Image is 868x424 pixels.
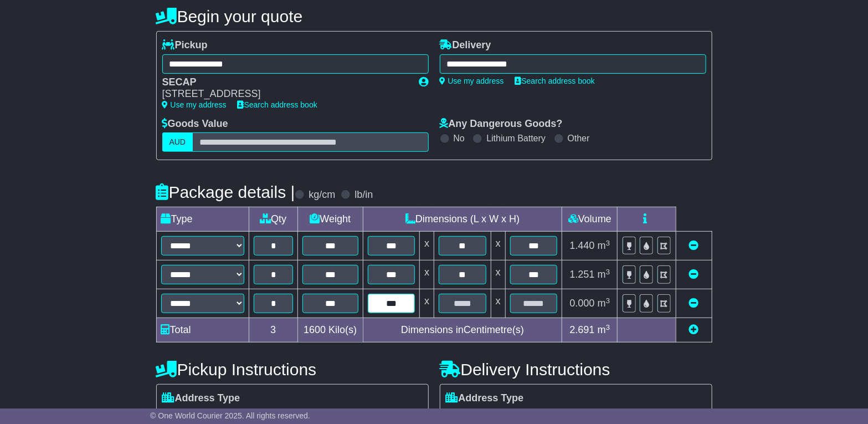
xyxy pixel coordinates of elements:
label: kg/cm [309,189,335,201]
td: x [491,260,505,289]
td: Dimensions (L x W x H) [363,207,562,232]
label: lb/in [355,189,373,201]
a: Search address book [515,76,595,85]
label: Delivery [440,39,491,52]
a: Remove this item [689,269,699,280]
td: Type [156,207,249,232]
td: x [491,289,505,318]
label: Goods Value [162,118,228,130]
sup: 3 [606,323,610,331]
span: 1.440 [570,240,595,251]
label: Address Type [162,392,240,405]
label: AUD [162,132,193,152]
td: Kilo(s) [297,318,363,343]
sup: 3 [606,297,610,305]
span: © One World Courier 2025. All rights reserved. [150,411,310,420]
sup: 3 [606,239,610,247]
a: Use my address [440,76,504,85]
label: Pickup [162,39,208,52]
span: m [598,324,610,335]
h4: Begin your quote [156,7,712,25]
a: Add new item [689,324,699,335]
td: Dimensions in Centimetre(s) [363,318,562,343]
label: Other [568,133,590,144]
h4: Delivery Instructions [440,360,712,379]
label: Any Dangerous Goods? [440,118,563,130]
td: x [420,260,434,289]
td: x [420,289,434,318]
span: m [598,269,610,280]
a: Use my address [162,100,227,109]
td: Total [156,318,249,343]
td: Weight [297,207,363,232]
a: Remove this item [689,240,699,251]
span: 1600 [304,324,326,335]
label: Address Type [446,392,524,405]
div: SECAP [162,76,408,89]
label: No [454,133,465,144]
span: 2.691 [570,324,595,335]
h4: Package details | [156,183,295,201]
span: m [598,240,610,251]
a: Search address book [238,100,317,109]
div: [STREET_ADDRESS] [162,88,408,100]
td: x [491,232,505,260]
td: Volume [562,207,618,232]
h4: Pickup Instructions [156,360,429,379]
a: Remove this item [689,298,699,309]
span: 1.251 [570,269,595,280]
span: m [598,298,610,309]
td: 3 [249,318,297,343]
td: Qty [249,207,297,232]
sup: 3 [606,268,610,276]
label: Lithium Battery [486,133,546,144]
span: 0.000 [570,298,595,309]
td: x [420,232,434,260]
